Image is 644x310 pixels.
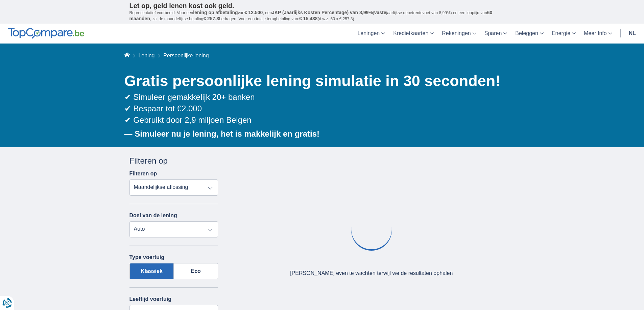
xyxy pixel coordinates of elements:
[129,296,171,302] label: Leeftijd voertuig
[272,10,373,15] span: JKP (Jaarlijks Kosten Percentage) van 8,99%
[389,24,438,44] a: Kredietkaarten
[625,24,640,44] a: nl
[129,155,218,167] div: Filteren op
[138,53,154,58] a: Lening
[290,270,453,277] div: [PERSON_NAME] even te wachten terwijl we de resultaten ophalen
[438,24,480,44] a: Rekeningen
[480,24,511,44] a: Sparen
[129,10,493,21] span: 60 maanden
[124,53,130,58] a: Home
[129,2,515,10] p: Let op, geld lenen kost ook geld.
[299,16,318,21] span: € 15.438
[129,10,515,22] p: Representatief voorbeeld: Voor een van , een ( jaarlijkse debetrentevoet van 8,99%) en een loopti...
[129,213,177,219] label: Doel van de lening
[353,24,389,44] a: Leningen
[124,71,515,91] h1: Gratis persoonlijke lening simulatie in 30 seconden!
[374,10,386,15] span: vaste
[124,91,515,126] div: ✔ Simuleer gemakkelijk 20+ banken ✔ Bespaar tot €2.000 ✔ Gebruikt door 2,9 miljoen Belgen
[203,16,219,21] span: € 257,3
[548,24,580,44] a: Energie
[174,263,218,279] label: Eco
[129,171,157,177] label: Filteren op
[580,24,616,44] a: Meer Info
[8,28,84,39] img: TopCompare
[124,129,320,138] b: — Simuleer nu je lening, het is makkelijk en gratis!
[163,53,209,58] span: Persoonlijke lening
[511,24,548,44] a: Beleggen
[129,263,174,279] label: Klassiek
[129,254,165,260] label: Type voertuig
[244,10,263,15] span: € 12.500
[193,10,238,15] span: lening op afbetaling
